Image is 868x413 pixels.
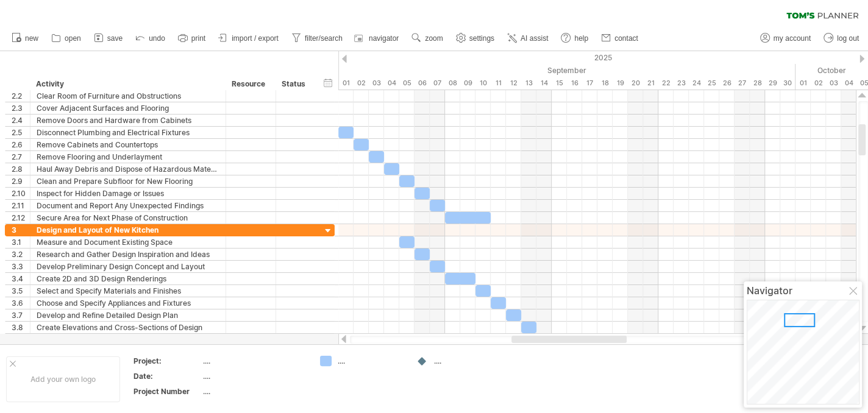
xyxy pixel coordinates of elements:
[780,77,795,90] div: Tuesday, 30 September 2025
[12,309,30,321] div: 3.7
[558,30,592,46] a: help
[408,30,446,46] a: zoom
[12,139,30,150] div: 2.6
[445,77,460,90] div: Monday, 8 September 2025
[232,34,279,43] span: import / export
[203,356,305,366] div: ....
[704,77,719,90] div: Thursday, 25 September 2025
[12,224,30,236] div: 3
[12,127,30,138] div: 2.5
[750,77,765,90] div: Sunday, 28 September 2025
[6,356,120,402] div: Add your own logo
[149,34,165,43] span: undo
[107,34,123,43] span: save
[215,30,282,46] a: import / export
[232,78,269,90] div: Resource
[338,356,404,366] div: ....
[597,77,613,90] div: Thursday, 18 September 2025
[338,77,354,90] div: Monday, 1 September 2025
[12,115,30,126] div: 2.4
[795,77,811,90] div: Wednesday, 1 October 2025
[132,30,169,46] a: undo
[37,309,219,321] div: Develop and Refine Detailed Design Plan
[354,77,369,90] div: Tuesday, 2 September 2025
[12,261,30,272] div: 3.3
[598,30,642,46] a: contact
[747,284,859,297] div: Navigator
[48,30,85,46] a: open
[841,77,856,90] div: Saturday, 4 October 2025
[37,249,219,260] div: Research and Gather Design Inspiration and Ideas
[12,102,30,114] div: 2.3
[521,34,548,43] span: AI assist
[430,77,445,90] div: Sunday, 7 September 2025
[614,34,638,43] span: contact
[37,188,219,199] div: Inspect for Hidden Damage or Issues
[175,30,209,46] a: print
[719,77,735,90] div: Friday, 26 September 2025
[305,34,343,43] span: filter/search
[643,77,658,90] div: Sunday, 21 September 2025
[460,77,475,90] div: Tuesday, 9 September 2025
[574,34,588,43] span: help
[37,163,219,175] div: Haul Away Debris and Dispose of Hazardous Materials
[12,212,30,224] div: 2.12
[12,200,30,211] div: 2.11
[12,249,30,260] div: 3.2
[536,77,552,90] div: Sunday, 14 September 2025
[491,77,506,90] div: Thursday, 11 September 2025
[37,261,219,272] div: Develop Preliminary Design Concept and Layout
[399,77,414,90] div: Friday, 5 September 2025
[12,236,30,248] div: 3.1
[521,77,536,90] div: Saturday, 13 September 2025
[774,34,811,43] span: my account
[133,356,201,366] div: Project:
[628,77,643,90] div: Saturday, 20 September 2025
[425,34,443,43] span: zoom
[414,77,430,90] div: Saturday, 6 September 2025
[37,212,219,224] div: Secure Area for Next Phase of Construction
[203,371,305,381] div: ....
[37,200,219,211] div: Document and Report Any Unexpected Findings
[37,273,219,284] div: Create 2D and 3D Design Renderings
[37,322,219,333] div: Create Elevations and Cross-Sections of Design
[37,236,219,248] div: Measure and Document Existing Space
[369,77,384,90] div: Wednesday, 3 September 2025
[203,386,305,397] div: ....
[506,77,521,90] div: Friday, 12 September 2025
[434,356,500,366] div: ....
[567,77,582,90] div: Tuesday, 16 September 2025
[475,77,491,90] div: Wednesday, 10 September 2025
[91,30,126,46] a: save
[352,30,402,46] a: navigator
[12,297,30,309] div: 3.6
[765,77,780,90] div: Monday, 29 September 2025
[37,90,219,102] div: Clear Room of Furniture and Obstructions
[65,34,81,43] span: open
[12,322,30,333] div: 3.8
[9,30,42,46] a: new
[613,77,628,90] div: Friday, 19 September 2025
[12,90,30,102] div: 2.2
[658,77,674,90] div: Monday, 22 September 2025
[37,127,219,138] div: Disconnect Plumbing and Electrical Fixtures
[37,285,219,297] div: Select and Specify Materials and Finishes
[12,188,30,199] div: 2.10
[12,285,30,297] div: 3.5
[837,34,859,43] span: log out
[735,77,750,90] div: Saturday, 27 September 2025
[820,30,863,46] a: log out
[384,77,399,90] div: Thursday, 4 September 2025
[37,151,219,163] div: Remove Flooring and Underlayment
[453,30,498,46] a: settings
[133,386,201,397] div: Project Number
[757,30,814,46] a: my account
[36,78,219,90] div: Activity
[37,139,219,150] div: Remove Cabinets and Countertops
[826,77,841,90] div: Friday, 3 October 2025
[12,163,30,175] div: 2.8
[133,371,201,381] div: Date:
[288,30,346,46] a: filter/search
[504,30,552,46] a: AI assist
[191,34,205,43] span: print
